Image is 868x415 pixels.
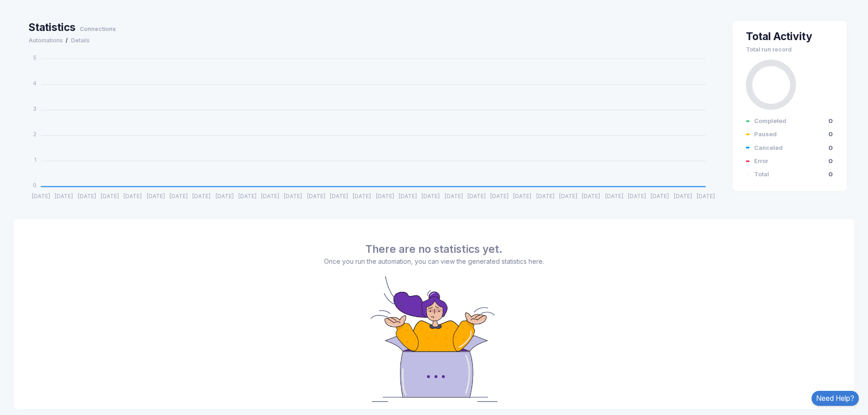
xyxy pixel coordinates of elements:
[490,192,508,199] tspan: [DATE]
[33,79,36,86] tspan: 4
[192,192,211,199] tspan: [DATE]
[78,192,96,199] tspan: [DATE]
[238,192,257,199] tspan: [DATE]
[421,192,440,199] tspan: [DATE]
[754,143,783,153] span: canceled
[365,243,503,255] span: There are no statistics yet.
[467,192,486,199] tspan: [DATE]
[628,192,646,199] tspan: [DATE]
[33,105,36,112] tspan: 3
[754,117,786,126] span: completed
[828,130,833,139] div: 0
[754,157,768,166] span: error
[123,192,142,199] tspan: [DATE]
[605,192,623,199] tspan: [DATE]
[307,192,325,199] tspan: [DATE]
[376,192,394,199] tspan: [DATE]
[284,192,302,199] tspan: [DATE]
[80,26,116,32] span: Connections
[216,192,234,199] tspan: [DATE]
[399,192,417,199] tspan: [DATE]
[828,157,833,166] div: 0
[812,391,859,406] a: Need Help?
[513,192,531,199] tspan: [DATE]
[536,192,555,199] tspan: [DATE]
[651,192,669,199] tspan: [DATE]
[147,192,165,199] tspan: [DATE]
[33,131,36,138] tspan: 2
[29,21,76,33] span: Statistics
[582,192,600,199] tspan: [DATE]
[32,192,50,199] tspan: [DATE]
[746,30,830,42] h3: Total Activity
[828,170,833,179] div: 0
[353,192,371,199] tspan: [DATE]
[559,192,577,199] tspan: [DATE]
[33,182,36,189] tspan: 0
[697,192,715,199] tspan: [DATE]
[55,192,73,199] tspan: [DATE]
[754,170,769,179] span: total
[324,257,544,265] span: Once you run the automation, you can view the generated statistics here.
[828,143,833,153] div: 0
[33,54,36,61] tspan: 5
[445,192,463,199] tspan: [DATE]
[261,192,279,199] tspan: [DATE]
[674,192,692,199] tspan: [DATE]
[828,117,833,126] div: 0
[754,130,777,139] span: paused
[169,192,188,199] tspan: [DATE]
[330,192,348,199] tspan: [DATE]
[34,156,36,163] tspan: 1
[101,192,119,199] tspan: [DATE]
[29,36,63,45] a: Automations
[746,46,833,54] span: Total run record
